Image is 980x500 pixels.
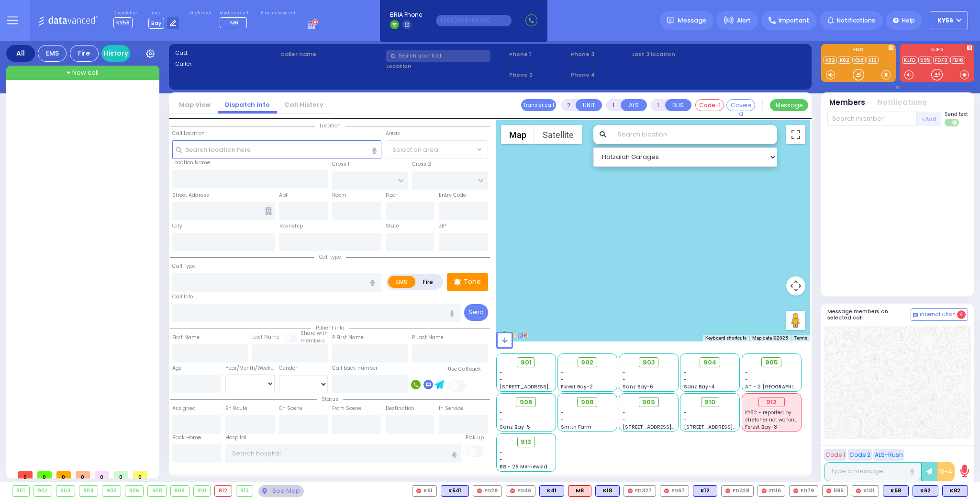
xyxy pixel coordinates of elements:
[509,71,568,79] span: Phone 2
[628,489,633,493] img: red-radio-icon.svg
[821,47,896,54] label: EMS
[148,11,179,16] label: Lines
[623,423,713,431] span: [STREET_ADDRESS][PERSON_NAME]
[500,463,553,470] span: BG - 29 Merriewold S.
[848,449,872,461] button: Code 2
[439,405,463,412] label: In Service
[190,11,212,16] label: Night unit
[942,485,968,497] div: BLS
[464,277,481,287] p: Tone
[175,60,278,68] label: Caller:
[464,304,488,321] button: Send
[826,489,831,493] img: red-radio-icon.svg
[277,100,331,109] a: Call History
[95,471,109,478] span: 0
[913,313,918,318] img: comment-alt.png
[624,485,656,497] div: FD327
[386,405,414,412] label: Destination
[252,333,279,341] label: Last Name
[568,485,591,497] div: ALS KJ
[332,364,378,372] label: Call back number
[900,47,974,54] label: KJFD
[902,16,915,25] span: Help
[386,130,400,137] label: Areas
[172,262,195,270] label: Call Type
[856,489,861,493] img: red-radio-icon.svg
[581,398,594,407] span: 908
[539,485,564,497] div: K41
[642,398,655,407] span: 909
[945,111,968,118] span: Send text
[500,369,502,376] span: -
[913,485,938,497] div: K62
[38,14,101,26] img: Logo
[933,57,949,64] a: FD79
[623,376,625,383] span: -
[902,57,917,64] a: KJFD
[332,334,364,341] label: P First Name
[218,100,277,109] a: Dispatch info
[684,423,774,431] span: [STREET_ADDRESS][PERSON_NAME]
[684,416,687,423] span: -
[510,489,515,493] img: red-radio-icon.svg
[392,145,438,155] span: Select an area
[101,45,130,62] a: History
[829,97,865,108] button: Members
[539,485,564,497] div: BLS
[172,293,193,301] label: Call Info
[561,383,593,390] span: Forest Bay-2
[595,485,620,497] div: K18
[230,19,238,26] span: M6
[38,45,67,62] div: EMS
[466,434,484,442] label: Pick up
[684,383,715,390] span: Sanz Bay-4
[684,376,687,383] span: -
[623,409,625,416] span: -
[70,45,99,62] div: Fire
[477,489,482,493] img: red-radio-icon.svg
[279,192,288,199] label: Apt
[561,369,564,376] span: -
[867,57,879,64] a: K12
[279,405,302,412] label: On Scene
[762,489,767,493] img: red-radio-icon.svg
[500,376,502,383] span: -
[506,485,535,497] div: FD46
[913,485,938,497] div: BLS
[172,334,200,341] label: First Name
[500,409,502,416] span: -
[704,398,715,407] span: 910
[786,125,805,144] button: Toggle fullscreen view
[416,489,421,493] img: red-radio-icon.svg
[175,49,278,57] label: Cad:
[950,57,965,64] a: FD16
[67,68,99,78] span: + New call
[412,334,444,341] label: P Last Name
[745,409,804,416] span: KY82 - reported by KY83
[133,471,147,478] span: 0
[957,310,966,319] span: 4
[883,485,909,497] div: BLS
[595,485,620,497] div: BLS
[500,456,502,463] span: -
[386,192,397,199] label: Floor
[664,489,669,493] img: red-radio-icon.svg
[18,471,33,478] span: 0
[623,416,625,423] span: -
[113,11,137,16] label: Dispatcher
[125,486,144,496] div: 906
[76,471,90,478] span: 0
[568,485,591,497] div: M8
[745,423,777,431] span: Forest Bay-3
[500,416,502,423] span: -
[79,486,98,496] div: 904
[448,365,481,373] label: Use Callback
[34,486,52,496] div: 902
[500,423,530,431] span: Sanz Bay-5
[942,485,968,497] div: K82
[561,423,591,431] span: Smith Farm
[937,16,953,25] span: KY56
[12,486,29,496] div: 901
[500,383,590,390] span: [STREET_ADDRESS][PERSON_NAME]
[301,337,325,344] span: members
